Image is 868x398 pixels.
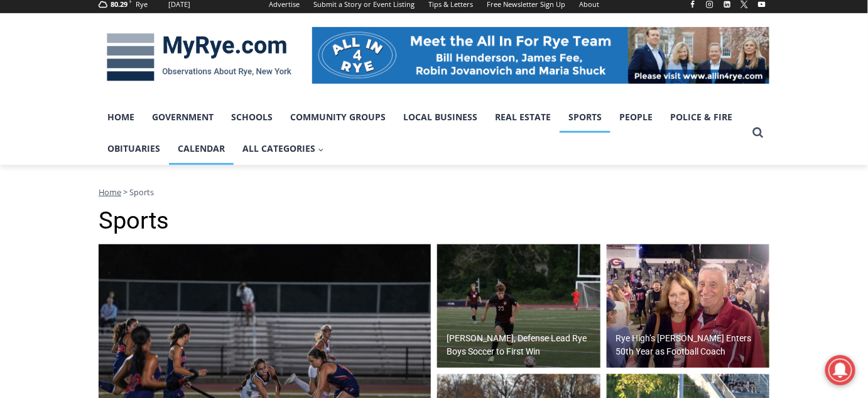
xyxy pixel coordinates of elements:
[143,101,222,133] a: Government
[129,79,178,151] div: "the precise, almost orchestrated movements of cutting and assembling sushi and [PERSON_NAME] mak...
[328,125,582,154] span: Intern @ [DOMAIN_NAME]
[222,101,281,133] a: Schools
[607,244,770,368] img: (PHOTO: Garr and his wife Cathy on the field at Rye High School's Nugent Stadium.)
[661,101,741,133] a: Police & Fire
[1,127,126,157] a: Open Tues. - Sun. [PHONE_NUMBER]
[607,244,770,368] a: Rye High’s [PERSON_NAME] Enters 50th Year as Football Coach
[312,27,769,84] img: All in for Rye
[99,101,143,133] a: Home
[123,186,127,198] span: >
[317,1,594,122] div: "[PERSON_NAME] and I covered the [DATE] Parade, which was a really eye opening experience as I ha...
[616,332,767,358] h2: Rye High’s [PERSON_NAME] Enters 50th Year as Football Coach
[99,186,769,198] nav: Breadcrumbs
[747,122,769,144] button: View Search Form
[610,101,661,133] a: People
[437,244,600,368] img: (PHOTO: Rye Boys Soccer's Lex Cox (#23) dribbling againt Tappan Zee on Thursday, September 4. Cre...
[234,133,333,164] button: Child menu of All Categories
[281,101,394,133] a: Community Groups
[99,207,769,236] h1: Sports
[447,332,597,358] h2: [PERSON_NAME], Defense Lead Rye Boys Soccer to First Win
[99,101,747,165] nav: Primary Navigation
[302,122,609,157] a: Intern @ [DOMAIN_NAME]
[99,186,121,198] a: Home
[394,101,486,133] a: Local Business
[129,186,154,198] span: Sports
[560,101,610,133] a: Sports
[437,244,600,368] a: [PERSON_NAME], Defense Lead Rye Boys Soccer to First Win
[4,130,123,178] span: Open Tues. - Sun. [PHONE_NUMBER]
[99,25,300,90] img: MyRye.com
[99,133,169,164] a: Obituaries
[169,133,234,164] a: Calendar
[486,101,560,133] a: Real Estate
